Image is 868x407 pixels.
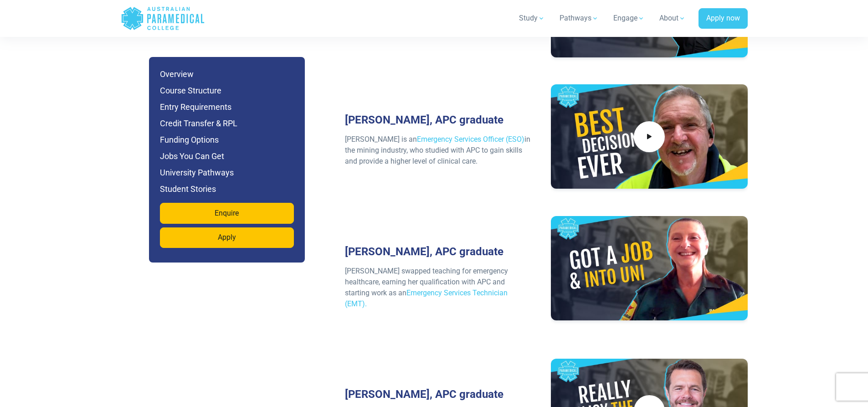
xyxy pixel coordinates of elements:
a: Pathways [554,5,604,31]
a: About [654,5,691,31]
h3: [PERSON_NAME], APC graduate [339,245,536,258]
a: Apply now [699,8,748,29]
p: [PERSON_NAME] is an in the mining industry, who studied with APC to gain skills and provide a hig... [345,134,531,167]
a: Australian Paramedical College [121,4,205,33]
a: Engage [608,5,650,31]
h3: [PERSON_NAME], APC graduate [339,388,536,401]
a: Study [514,5,550,31]
a: Emergency Services Officer (ESO) [417,135,524,144]
p: [PERSON_NAME] swapped teaching for emergency healthcare, earning her qualification with APC and s... [345,266,531,309]
h3: [PERSON_NAME], APC graduate [339,113,536,127]
iframe: Career change after 30 years teaching | Tamara Stoddart [556,216,742,321]
a: Emergency Services Technician (EMT). [345,289,508,308]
